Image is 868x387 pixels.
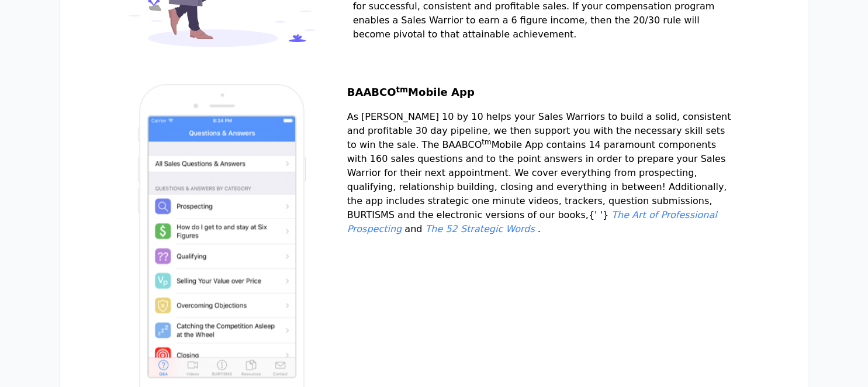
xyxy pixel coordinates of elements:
a: The 52 Strategic Words [422,223,537,234]
sup: tm [482,138,491,146]
em: The 52 Strategic Words [425,223,534,234]
p: As [PERSON_NAME] 10 by 10 helps your Sales Warriors to build a solid, consistent and profitable 3... [347,110,734,236]
sup: tm [396,85,408,94]
h2: BAABCO Mobile App [347,84,734,110]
